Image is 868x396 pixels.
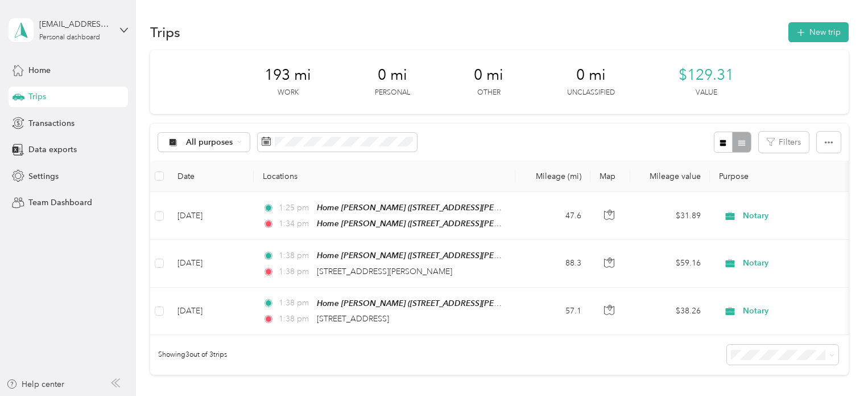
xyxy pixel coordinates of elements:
span: Notary [743,257,847,270]
span: [STREET_ADDRESS][PERSON_NAME] [317,267,452,276]
td: [DATE] [168,192,254,240]
td: [DATE] [168,288,254,335]
div: [EMAIL_ADDRESS][DOMAIN_NAME] [39,18,110,30]
span: Transactions [28,117,75,129]
span: Home [28,64,51,76]
iframe: Everlance-gr Chat Button Frame [804,332,868,396]
td: [DATE] [168,240,254,287]
span: 1:38 pm [279,250,311,262]
span: 0 mi [576,66,606,84]
span: Team Dashboard [28,197,92,209]
span: Home [PERSON_NAME] ([STREET_ADDRESS][PERSON_NAME] , [PERSON_NAME], [GEOGRAPHIC_DATA]) [317,219,704,228]
th: Map [590,161,630,192]
span: Trips [28,91,46,103]
button: Filters [759,132,809,153]
span: Showing 3 out of 3 trips [150,350,227,360]
span: 1:25 pm [279,202,311,214]
th: Mileage (mi) [515,161,590,192]
span: 193 mi [264,66,311,84]
th: Mileage value [630,161,710,192]
span: 0 mi [474,66,503,84]
span: All purposes [186,138,233,146]
button: New trip [788,22,849,42]
span: 1:38 pm [279,313,311,325]
td: $38.26 [630,288,710,335]
p: Work [278,88,299,98]
td: 57.1 [515,288,590,335]
span: Notary [743,210,847,222]
div: Personal dashboard [39,34,100,41]
span: Home [PERSON_NAME] ([STREET_ADDRESS][PERSON_NAME] , [PERSON_NAME], [GEOGRAPHIC_DATA]) [317,299,704,308]
span: Notary [743,305,847,317]
p: Unclassified [567,88,615,98]
span: $129.31 [679,66,734,84]
td: 47.6 [515,192,590,240]
p: Value [696,88,717,98]
h1: Trips [150,26,180,38]
span: 1:38 pm [279,266,311,278]
th: Locations [254,161,515,192]
td: 88.3 [515,240,590,287]
p: Other [477,88,501,98]
th: Date [168,161,254,192]
span: 1:34 pm [279,218,311,230]
span: [STREET_ADDRESS] [317,314,389,324]
p: Personal [375,88,410,98]
button: Help center [6,378,64,390]
span: Settings [28,170,59,182]
span: Data exports [28,144,77,156]
td: $59.16 [630,240,710,287]
td: $31.89 [630,192,710,240]
span: Home [PERSON_NAME] ([STREET_ADDRESS][PERSON_NAME] , [PERSON_NAME], [GEOGRAPHIC_DATA]) [317,203,704,213]
span: 1:38 pm [279,297,311,309]
span: Home [PERSON_NAME] ([STREET_ADDRESS][PERSON_NAME] , [PERSON_NAME], [GEOGRAPHIC_DATA]) [317,251,704,260]
span: 0 mi [378,66,407,84]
